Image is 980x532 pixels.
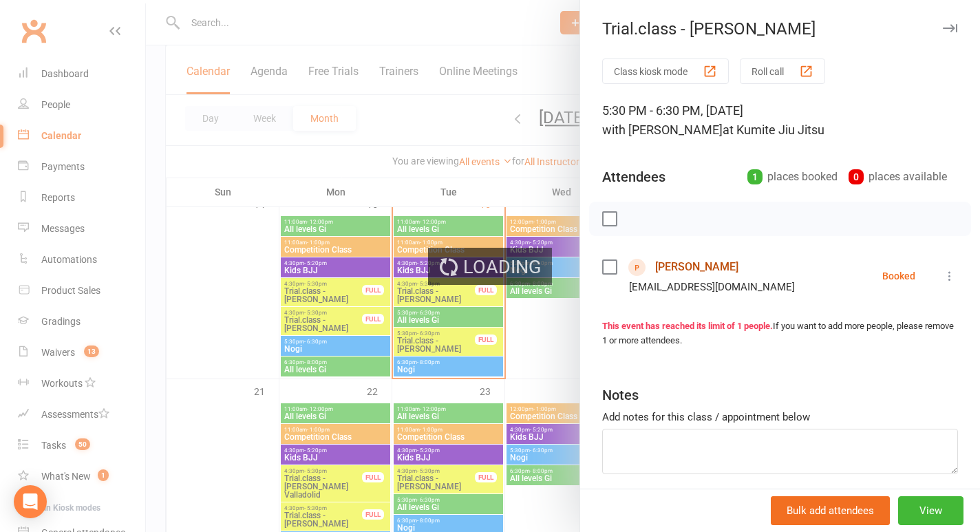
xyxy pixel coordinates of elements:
[602,101,958,140] div: 5:30 PM - 6:30 PM, [DATE]
[14,485,47,518] div: Open Intercom Messenger
[602,167,665,187] div: Attendees
[747,169,763,184] div: 1
[602,123,723,137] span: with [PERSON_NAME]
[849,167,947,187] div: places available
[882,271,915,281] div: Booked
[602,321,773,331] strong: This event has reached its limit of 1 people.
[723,123,824,137] span: at Kumite Jiu Jitsu
[740,58,825,84] button: Roll call
[655,256,738,278] a: [PERSON_NAME]
[602,58,729,84] button: Class kiosk mode
[849,169,864,184] div: 0
[602,319,958,348] div: If you want to add more people, please remove 1 or more attendees.
[602,409,958,425] div: Add notes for this class / appointment below
[771,496,890,525] button: Bulk add attendees
[580,19,980,39] div: Trial.class - [PERSON_NAME]
[898,496,963,525] button: View
[629,278,795,296] div: [EMAIL_ADDRESS][DOMAIN_NAME]
[602,385,639,405] div: Notes
[747,167,838,187] div: places booked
